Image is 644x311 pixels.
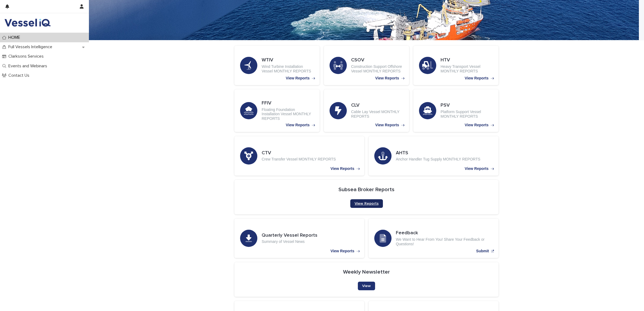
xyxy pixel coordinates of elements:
a: View Reports [324,89,409,132]
h3: CLV [351,103,403,109]
a: View Reports [234,89,320,132]
p: HOME [6,35,25,40]
span: View Reports [355,202,379,205]
p: View Reports [331,249,354,253]
h3: FFIV [262,100,314,106]
p: View Reports [286,76,310,81]
p: Contact Us [6,73,34,78]
p: Heavy Transport Vessel MONTHLY REPORTS [441,64,493,74]
p: Platform Support Vessel MONTHLY REPORTS [441,110,493,119]
p: View Reports [465,76,489,81]
p: We Want to Hear From You! Share Your Feedback or Questions! [396,237,493,246]
a: View Reports [369,136,498,176]
a: View [358,282,375,290]
h2: Subsea Broker Reports [338,186,394,193]
p: Floating Foundation Installation Vessel MONTHLY REPORTS [262,107,314,121]
a: View Reports [413,46,498,85]
p: View Reports [375,76,399,81]
a: Submit [369,219,498,258]
p: Construction Support Offshore Vessel MONTHLY REPORTS [351,64,403,74]
a: View Reports [234,219,364,258]
p: View Reports [375,123,399,127]
p: Clarksons Services [6,54,48,59]
span: View [362,284,371,288]
a: View Reports [324,46,409,85]
a: View Reports [350,199,383,208]
p: Summary of Vessel News [262,239,317,244]
p: Cable Lay Vessel MONTHLY REPORTS [351,110,403,119]
p: Submit [476,249,489,253]
p: View Reports [465,123,489,127]
h3: HTV [441,57,493,63]
p: Events and Webinars [6,64,51,69]
p: Wind Turbine Installation Vessel MONTHLY REPORTS [262,64,314,74]
p: View Reports [465,166,489,171]
p: View Reports [331,166,354,171]
a: View Reports [234,136,364,176]
h3: CTV [262,150,336,156]
h3: AHTS [396,150,480,156]
h3: Quarterly Vessel Reports [262,233,317,239]
h3: WTIV [262,57,314,63]
p: Crew Transfer Vessel MONTHLY REPORTS [262,157,336,162]
a: View Reports [413,89,498,132]
img: DY2harLS7Ky7oFY6OHCp [4,18,51,28]
a: View Reports [234,46,320,85]
h3: PSV [441,103,493,109]
h3: CSOV [351,57,403,63]
p: Full Vessels Intelligence [6,44,57,50]
p: Anchor Handler Tug Supply MONTHLY REPORTS [396,157,480,162]
p: View Reports [286,123,310,127]
h3: Feedback [396,230,493,236]
h2: Weekly Newsletter [343,269,390,275]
